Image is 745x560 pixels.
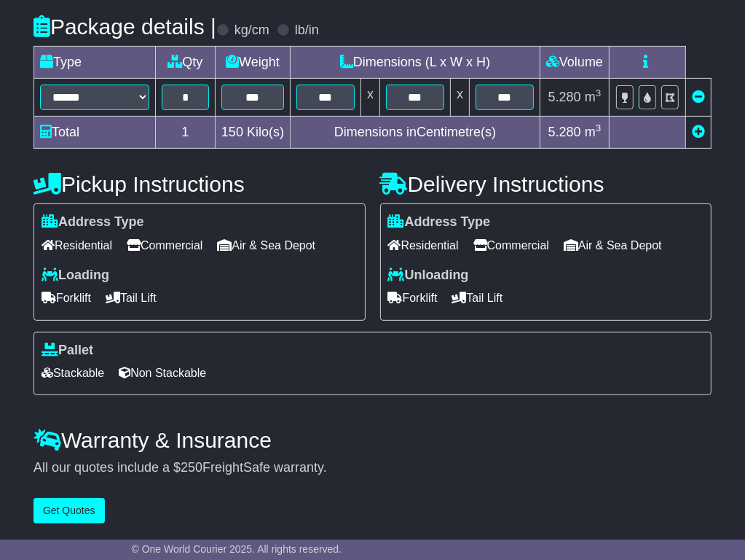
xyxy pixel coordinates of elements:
span: 150 [221,125,243,139]
td: Weight [215,47,290,79]
h4: Package details | [33,15,216,39]
td: 1 [155,117,215,149]
span: Tail Lift [452,287,503,309]
span: Residential [388,234,459,257]
td: x [361,79,380,117]
span: 5.280 [548,90,581,104]
label: Pallet [42,343,93,359]
td: Kilo(s) [215,117,290,149]
sup: 3 [596,122,602,133]
label: lb/in [295,23,319,39]
span: Commercial [473,234,549,257]
td: x [451,79,470,117]
span: 5.280 [548,125,581,139]
span: Tail Lift [106,287,157,309]
a: Remove this item [692,90,705,104]
span: Forklift [388,287,438,309]
div: All our quotes include a $ FreightSafe warranty. [33,460,712,476]
span: m [585,90,602,104]
span: 250 [181,460,202,475]
td: Dimensions in Centimetre(s) [291,117,540,149]
span: Air & Sea Depot [217,234,315,257]
td: Qty [155,47,215,79]
label: Loading [42,268,109,284]
span: m [585,125,602,139]
label: Address Type [388,214,491,230]
span: © One World Courier 2025. All rights reserved. [132,543,342,555]
span: Forklift [42,287,91,309]
td: Volume [540,47,610,79]
span: Stackable [42,362,104,384]
h4: Warranty & Insurance [33,428,712,452]
td: Total [33,117,155,149]
td: Type [33,47,155,79]
span: Air & Sea Depot [564,234,662,257]
label: Unloading [388,268,469,284]
h4: Delivery Instructions [380,172,712,196]
td: Dimensions (L x W x H) [291,47,540,79]
label: Address Type [42,214,144,230]
span: Commercial [127,234,202,257]
sup: 3 [596,87,602,98]
label: kg/cm [234,23,269,39]
span: Residential [42,234,112,257]
span: Non Stackable [119,362,206,384]
a: Add new item [692,125,705,139]
button: Get Quotes [33,498,105,524]
h4: Pickup Instructions [33,172,366,196]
